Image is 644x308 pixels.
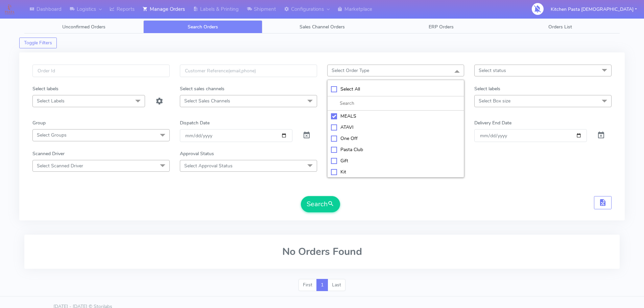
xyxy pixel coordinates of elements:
[180,150,214,157] label: Approval Status
[32,85,58,92] label: Select labels
[331,113,461,120] div: MEALS
[479,67,506,74] span: Select status
[332,67,369,74] span: Select Order Type
[180,65,317,77] input: Customer Reference(email,phone)
[180,85,224,92] label: Select sales channels
[331,157,461,164] div: Gift
[184,163,233,169] span: Select Approval Status
[474,85,500,92] label: Select labels
[429,24,454,30] span: ERP Orders
[24,20,620,33] ul: Tabs
[331,168,461,175] div: Kit
[180,119,210,126] label: Dispatch Date
[474,119,511,126] label: Delivery End Date
[331,86,461,93] div: Select All
[331,146,461,153] div: Pasta Club
[37,98,65,104] span: Select Labels
[479,98,510,104] span: Select Box size
[37,163,83,169] span: Select Scanned Driver
[300,24,345,30] span: Sales Channel Orders
[548,24,572,30] span: Orders List
[32,150,65,157] label: Scanned Driver
[301,196,340,212] button: Search
[184,98,230,104] span: Select Sales Channels
[316,279,328,291] a: 1
[19,38,57,48] button: Toggle Filters
[32,65,170,77] input: Order Id
[331,124,461,131] div: ATAVI
[32,246,612,257] h2: No Orders Found
[37,132,67,138] span: Select Groups
[62,24,105,30] span: Unconfirmed Orders
[331,100,461,107] input: multiselect-search
[188,24,218,30] span: Search Orders
[331,135,461,142] div: One Off
[546,2,642,16] button: Kitchen Pasta [DEMOGRAPHIC_DATA]
[32,119,46,126] label: Group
